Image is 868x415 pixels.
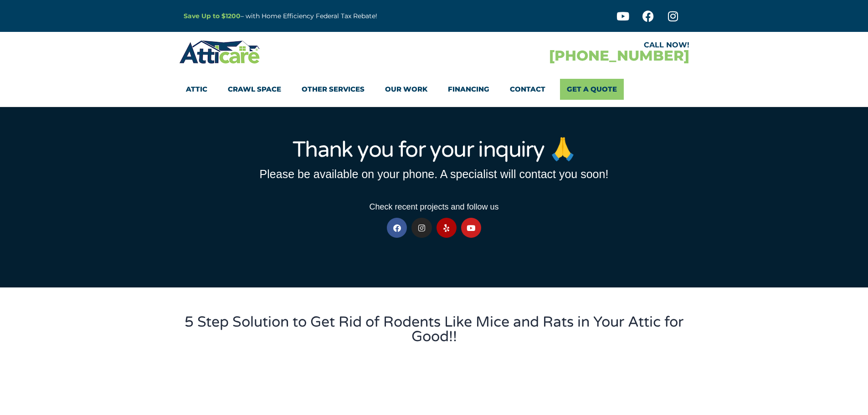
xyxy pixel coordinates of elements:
[385,79,427,100] a: Our Work
[184,12,241,20] a: Save Up to $1200
[184,11,479,21] p: – with Home Efficiency Federal Tax Rebate!
[184,203,685,211] h3: Check recent projects and follow us
[184,139,685,161] h1: Thank you for your inquiry 🙏
[186,79,207,100] a: Attic
[560,79,624,100] a: Get A Quote
[186,79,683,100] nav: Menu
[302,79,365,100] a: Other Services
[184,315,685,344] h3: 5 Step Solution to Get Rid of Rodents Like Mice and Rats in Your Attic for Good!!
[184,169,685,180] h3: Please be available on your phone. A specialist will contact you soon!
[510,79,545,100] a: Contact
[448,79,489,100] a: Financing
[228,79,281,100] a: Crawl Space
[434,41,689,49] div: CALL NOW!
